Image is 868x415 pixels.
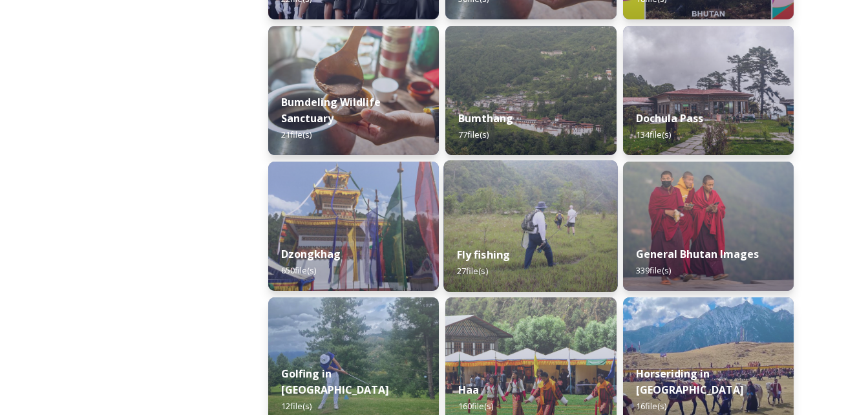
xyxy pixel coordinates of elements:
[458,400,493,412] span: 160 file(s)
[281,367,389,397] strong: Golfing in [GEOGRAPHIC_DATA]
[636,367,744,397] strong: Horseriding in [GEOGRAPHIC_DATA]
[458,383,479,397] strong: Haa
[281,264,316,276] span: 650 file(s)
[458,111,513,125] strong: Bumthang
[445,26,616,155] img: Bumthang%2520180723%2520by%2520Amp%2520Sripimanwat-20.jpg
[281,95,381,125] strong: Bumdeling Wildlife Sanctuary
[636,264,671,276] span: 339 file(s)
[636,247,759,261] strong: General Bhutan Images
[281,247,341,261] strong: Dzongkhag
[281,400,312,412] span: 12 file(s)
[457,248,511,262] strong: Fly fishing
[268,26,439,155] img: Bumdeling%2520090723%2520by%2520Amp%2520Sripimanwat-4%25202.jpg
[623,26,794,155] img: 2022-10-01%252011.41.43.jpg
[636,129,671,140] span: 134 file(s)
[281,129,312,140] span: 21 file(s)
[458,129,489,140] span: 77 file(s)
[636,400,666,412] span: 16 file(s)
[623,162,794,291] img: MarcusWestbergBhutanHiRes-23.jpg
[444,160,619,292] img: by%2520Ugyen%2520Wangchuk14.JPG
[268,162,439,291] img: Festival%2520Header.jpg
[457,265,488,277] span: 27 file(s)
[636,111,703,125] strong: Dochula Pass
